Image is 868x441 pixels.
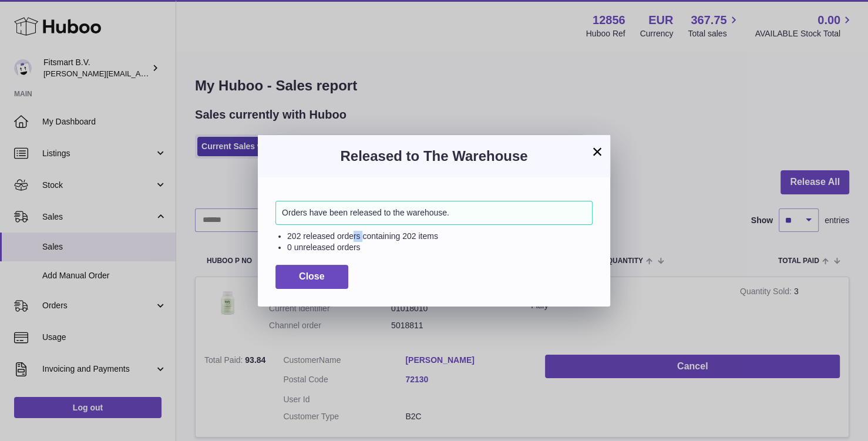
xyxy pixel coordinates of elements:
div: Orders have been released to the warehouse. [275,201,593,225]
li: 0 unreleased orders [287,242,593,253]
button: Close [275,265,348,289]
h3: Released to The Warehouse [275,147,593,166]
span: Close [299,271,325,281]
li: 202 released orders containing 202 items [287,231,593,242]
button: × [590,144,604,159]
